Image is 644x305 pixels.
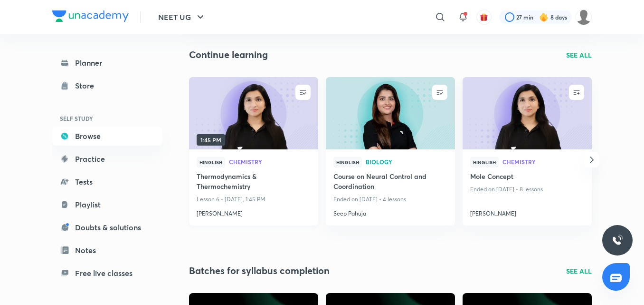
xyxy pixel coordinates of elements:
h2: Continue learning [189,48,268,62]
button: NEET UG [152,8,212,27]
a: Chemistry [229,159,311,166]
span: Chemistry [229,159,311,165]
a: [PERSON_NAME] [197,206,311,218]
a: [PERSON_NAME] [470,206,584,218]
a: Thermodynamics & Thermochemistry [197,171,311,193]
span: Hinglish [470,157,499,167]
button: avatar [476,10,492,25]
div: Store [75,80,100,91]
a: SEE ALL [566,266,592,276]
p: Lesson 6 • [DATE], 1:45 PM [197,193,311,206]
a: Store [52,76,162,95]
a: Chemistry [502,159,584,166]
a: Browse [52,127,162,146]
a: Notes [52,241,162,260]
img: new-thumbnail [324,76,456,150]
a: new-thumbnail1:45 PM [189,77,318,149]
a: Seep Pahuja [333,206,447,218]
img: streak [539,12,549,22]
a: Mole Concept [470,171,584,183]
a: Free live classes [52,264,162,283]
span: Chemistry [502,159,584,165]
h2: Batches for syllabus completion [189,264,330,278]
a: Doubts & solutions [52,218,162,237]
span: 1:45 PM [197,134,225,146]
a: Biology [366,159,447,166]
a: Planner [52,53,162,72]
p: Ended on [DATE] • 8 lessons [470,183,584,196]
img: new-thumbnail [461,76,593,150]
h6: SELF STUDY [52,110,162,127]
span: Hinglish [333,157,362,167]
a: new-thumbnail [326,77,455,149]
p: Ended on [DATE] • 4 lessons [333,193,447,206]
img: new-thumbnail [188,76,319,150]
a: new-thumbnail [463,77,592,149]
span: Biology [366,159,447,165]
a: Course on Neural Control and Coordination [333,171,447,193]
a: Playlist [52,195,162,214]
img: avatar [480,13,488,21]
a: Practice [52,149,162,168]
a: Tests [52,172,162,191]
span: Hinglish [197,157,225,167]
a: Company Logo [52,10,129,24]
a: SEE ALL [566,50,592,60]
img: Company Logo [52,10,129,22]
img: Tarmanjot Singh [576,9,592,25]
img: ttu [612,235,623,246]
